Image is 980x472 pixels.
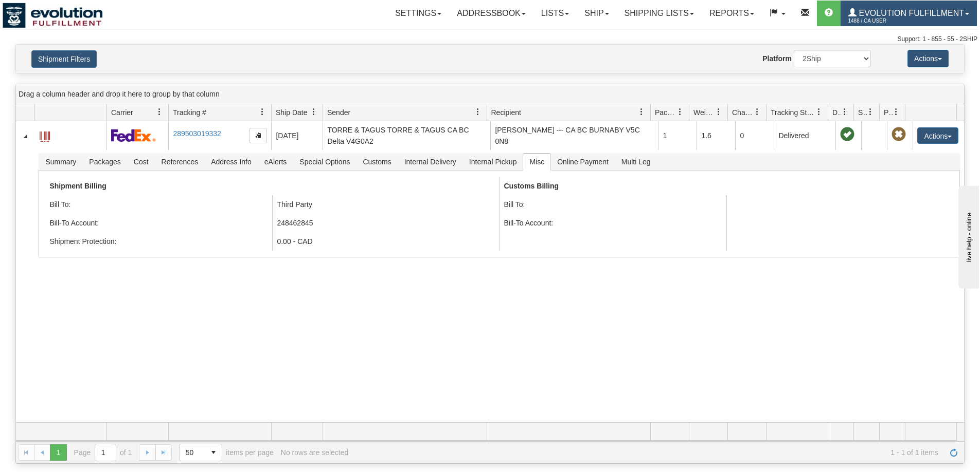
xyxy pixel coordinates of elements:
[749,103,766,121] a: Charge filter column settings
[956,183,979,288] iframe: chat widget
[810,103,828,121] a: Tracking Status filter column settings
[305,103,323,121] a: Ship Date filter column settings
[281,448,349,457] div: No rows are selected
[490,121,658,150] td: [PERSON_NAME] --- CA BC BURNABY V5C 0N8
[577,1,616,26] a: Ship
[128,154,155,170] span: Cost
[95,444,116,461] input: Page 1
[499,214,726,232] td: Bill-To Account:
[693,107,715,118] span: Weight
[74,444,132,461] span: Page of 1
[533,1,577,26] a: Lists
[398,154,462,170] span: Internal Delivery
[186,447,199,458] span: 50
[907,50,949,67] button: Actions
[355,448,938,457] span: 1 - 1 of 1 items
[862,103,879,121] a: Shipment Issues filter column settings
[271,121,323,150] td: [DATE]
[387,1,449,26] a: Settings
[841,1,977,26] a: Evolution Fulfillment 1488 / CA User
[45,195,272,214] td: Bill To:
[857,9,964,17] span: Evolution Fulfillment
[449,1,533,26] a: Addressbook
[179,444,222,461] span: Page sizes drop down
[774,121,835,150] td: Delivered
[884,107,893,118] span: Pickup Status
[205,154,258,170] span: Address Info
[836,103,853,121] a: Delivery Status filter column settings
[655,107,676,118] span: Packages
[8,9,95,16] div: live help - online
[917,127,958,144] button: Actions
[50,444,66,461] span: Page 1
[463,154,523,170] span: Internal Pickup
[3,35,977,44] div: Support: 1 - 855 - 55 - 2SHIP
[658,121,697,150] td: 1
[3,3,103,28] img: logo1488.jpg
[111,107,133,118] span: Carrier
[491,107,521,118] span: Recipient
[83,154,127,170] span: Packages
[111,129,156,142] img: 2 - FedEx Express®
[16,84,964,104] div: grid grouping header
[762,53,792,64] label: Platform
[892,127,906,142] span: Pickup Not Assigned
[20,131,30,141] a: Collapse
[732,107,754,118] span: Charge
[499,195,726,214] td: Bill To:
[327,107,350,118] span: Sender
[702,1,762,26] a: Reports
[31,50,97,68] button: Shipment Filters
[840,127,854,142] span: On time
[250,128,267,143] button: Copy to clipboard
[277,200,312,209] span: Third Party
[39,154,82,170] span: Summary
[272,232,499,251] td: 0.00 - CAD
[258,154,293,170] span: eAlerts
[499,177,953,195] td: Customs Billing
[523,154,550,170] span: Misc
[671,103,689,121] a: Packages filter column settings
[832,107,841,118] span: Delivery Status
[173,129,221,138] a: 289503019332
[293,154,356,170] span: Special Options
[40,127,50,143] a: Label
[45,177,499,195] td: Shipment Billing
[615,154,657,170] span: Multi Leg
[887,103,905,121] a: Pickup Status filter column settings
[551,154,615,170] span: Online Payment
[469,103,487,121] a: Sender filter column settings
[357,154,397,170] span: Customs
[697,121,735,150] td: 1.6
[276,107,307,118] span: Ship Date
[151,103,168,121] a: Carrier filter column settings
[858,107,867,118] span: Shipment Issues
[205,444,222,461] span: select
[735,121,774,150] td: 0
[254,103,271,121] a: Tracking # filter column settings
[710,103,727,121] a: Weight filter column settings
[771,107,815,118] span: Tracking Status
[155,154,205,170] span: References
[173,107,206,118] span: Tracking #
[323,121,490,150] td: TORRE & TAGUS TORRE & TAGUS CA BC Delta V4G0A2
[179,444,274,461] span: items per page
[272,214,499,232] td: 248462845
[45,232,272,251] td: Shipment Protection:
[45,214,272,232] td: Bill-To Account:
[946,444,962,461] a: Refresh
[617,1,702,26] a: Shipping lists
[848,16,925,26] span: 1488 / CA User
[633,103,650,121] a: Recipient filter column settings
